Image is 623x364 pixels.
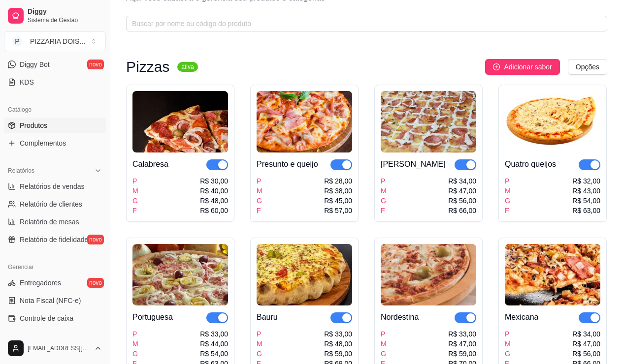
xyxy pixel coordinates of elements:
[324,339,352,349] div: R$ 48,00
[381,244,476,305] img: product-image
[505,158,556,170] div: Quatro queijos
[20,121,47,130] span: Produtos
[132,176,138,186] div: P
[448,196,476,206] div: R$ 56,00
[505,176,511,186] div: P
[448,329,476,339] div: R$ 33,00
[572,186,600,196] div: R$ 43,00
[505,311,538,323] div: Mexicana
[30,36,85,46] div: PIZZARIA DOIS ...
[4,31,106,51] button: Select a team
[200,186,228,196] div: R$ 40,00
[132,349,138,359] div: G
[505,339,511,349] div: M
[324,206,352,215] div: R$ 57,00
[381,91,476,152] img: product-image
[132,196,138,206] div: G
[568,59,607,75] button: Opções
[381,311,419,323] div: Nordestina
[4,310,106,326] a: Controle de caixa
[505,244,600,305] img: product-image
[4,336,106,360] button: [EMAIL_ADDRESS][DOMAIN_NAME]
[381,186,387,196] div: M
[257,244,352,305] img: product-image
[4,196,106,212] a: Relatório de clientes
[505,196,511,206] div: G
[572,339,600,349] div: R$ 47,00
[4,214,106,230] a: Relatório de mesas
[381,196,387,206] div: G
[485,59,559,75] button: Adicionar sabor
[448,339,476,349] div: R$ 47,00
[4,135,106,151] a: Complementos
[257,176,262,186] div: P
[448,349,476,359] div: R$ 59,00
[20,296,81,305] span: Nota Fiscal (NFC-e)
[132,18,593,29] input: Buscar por nome ou código do produto
[505,349,511,359] div: G
[28,16,102,24] span: Sistema de Gestão
[4,4,106,28] a: DiggySistema de Gestão
[126,61,169,73] h3: Pizzas
[257,311,278,323] div: Bauru
[20,60,50,69] span: Diggy Bot
[132,329,138,339] div: P
[4,293,106,308] a: Nota Fiscal (NFC-e)
[132,244,228,305] img: product-image
[505,329,511,339] div: P
[4,57,106,72] a: Diggy Botnovo
[200,349,228,359] div: R$ 54,00
[572,196,600,206] div: R$ 54,00
[324,329,352,339] div: R$ 33,00
[381,206,387,215] div: F
[4,118,106,133] a: Produtos
[448,176,476,186] div: R$ 34,00
[132,186,138,196] div: M
[28,344,90,352] span: [EMAIL_ADDRESS][DOMAIN_NAME]
[324,176,352,186] div: R$ 28,00
[576,61,599,72] span: Opções
[505,91,600,152] img: product-image
[132,339,138,349] div: M
[20,182,85,191] span: Relatórios de vendas
[324,186,352,196] div: R$ 38,00
[20,235,88,244] span: Relatório de fidelidade
[257,91,352,152] img: product-image
[572,329,600,339] div: R$ 34,00
[257,158,318,170] div: Presunto e queijo
[257,349,262,359] div: G
[448,206,476,215] div: R$ 66,00
[381,176,387,186] div: P
[493,63,500,70] span: plus-circle
[4,102,106,118] div: Catálogo
[572,349,600,359] div: R$ 56,00
[200,329,228,339] div: R$ 33,00
[200,196,228,206] div: R$ 48,00
[20,217,79,227] span: Relatório de mesas
[572,176,600,186] div: R$ 32,00
[505,186,511,196] div: M
[28,7,102,16] span: Diggy
[257,329,262,339] div: P
[200,176,228,186] div: R$ 30,00
[381,349,387,359] div: G
[20,77,34,87] span: KDS
[200,339,228,349] div: R$ 44,00
[4,259,106,275] div: Gerenciar
[20,331,72,341] span: Controle de fiado
[504,61,552,72] span: Adicionar sabor
[4,74,106,90] a: KDS
[324,196,352,206] div: R$ 45,00
[20,278,61,288] span: Entregadores
[257,196,262,206] div: G
[20,199,82,209] span: Relatório de clientes
[132,206,138,215] div: F
[4,328,106,344] a: Controle de fiado
[572,206,600,215] div: R$ 63,00
[505,206,511,215] div: F
[132,158,168,170] div: Calabresa
[381,339,387,349] div: M
[20,313,73,323] span: Controle de caixa
[4,179,106,194] a: Relatórios de vendas
[381,329,387,339] div: P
